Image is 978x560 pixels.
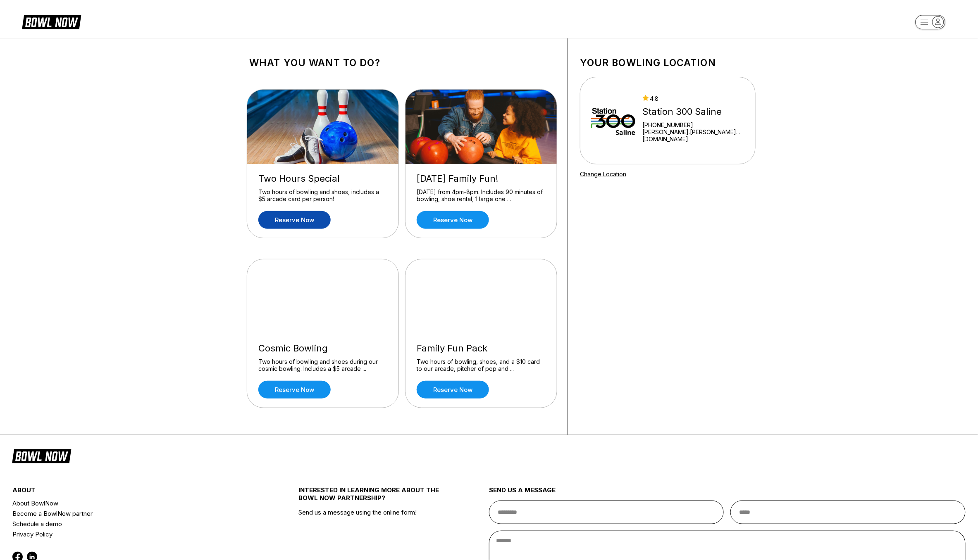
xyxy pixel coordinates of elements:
[417,381,489,399] a: Reserve now
[580,171,626,178] a: Change Location
[643,121,744,128] div: [PHONE_NUMBER]
[258,211,331,229] a: Reserve now
[298,486,441,508] div: INTERESTED IN LEARNING MORE ABOUT THE BOWL NOW PARTNERSHIP?
[258,173,387,184] div: Two Hours Special
[580,57,756,69] h1: Your bowling location
[417,358,546,373] div: Two hours of bowling, shoes, and a $10 card to our arcade, pitcher of pop and ...
[12,498,251,508] a: About BowlNow
[417,343,546,354] div: Family Fun Pack
[258,358,387,373] div: Two hours of bowling and shoes during our cosmic bowling. Includes a $5 arcade ...
[417,211,489,229] a: Reserve now
[247,259,399,334] img: Cosmic Bowling
[591,90,635,152] img: Station 300 Saline
[12,519,251,529] a: Schedule a demo
[12,508,251,519] a: Become a BowlNow partner
[249,57,555,69] h1: What you want to do?
[258,343,387,354] div: Cosmic Bowling
[258,188,387,203] div: Two hours of bowling and shoes, includes a $5 arcade card per person!
[258,381,331,399] a: Reserve now
[406,90,558,164] img: Friday Family Fun!
[406,259,558,334] img: Family Fun Pack
[643,128,744,142] a: [PERSON_NAME].[PERSON_NAME]...[DOMAIN_NAME]
[247,90,399,164] img: Two Hours Special
[12,529,251,539] a: Privacy Policy
[417,188,546,203] div: [DATE] from 4pm-8pm. Includes 90 minutes of bowling, shoe rental, 1 large one ...
[643,106,744,117] div: Station 300 Saline
[417,173,546,184] div: [DATE] Family Fun!
[643,95,744,102] div: 4.8
[12,486,251,498] div: about
[489,486,966,501] div: send us a message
